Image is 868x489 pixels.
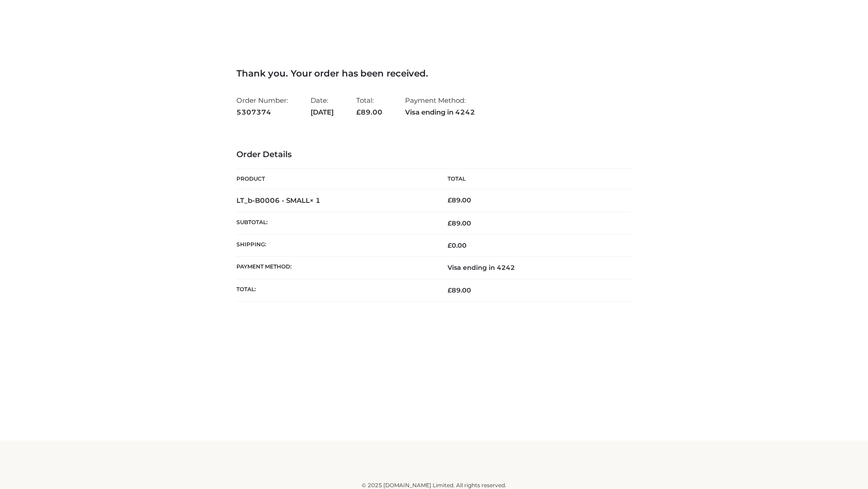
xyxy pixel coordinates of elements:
th: Total [434,169,632,189]
th: Payment method: [236,257,434,279]
strong: [DATE] [311,106,334,118]
li: Order Number: [236,92,288,120]
span: £ [448,196,452,204]
li: Total: [356,92,382,120]
span: £ [356,108,361,116]
span: 89.00 [448,219,471,227]
span: £ [448,286,452,294]
h3: Thank you. Your order has been received. [236,68,632,79]
th: Shipping: [236,235,434,257]
th: Total: [236,279,434,301]
strong: × 1 [310,196,321,205]
span: 89.00 [356,108,382,116]
span: £ [448,241,452,249]
strong: Visa ending in 4242 [405,106,475,118]
li: Payment Method: [405,92,475,120]
strong: LT_b-B0006 - SMALL [236,196,321,205]
h3: Order Details [236,150,632,160]
strong: 5307374 [236,106,288,118]
bdi: 0.00 [448,241,467,249]
th: Product [236,169,434,189]
span: 89.00 [448,286,471,294]
span: £ [448,219,452,227]
th: Subtotal: [236,212,434,234]
td: Visa ending in 4242 [434,257,632,279]
bdi: 89.00 [448,196,471,204]
li: Date: [311,92,334,120]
